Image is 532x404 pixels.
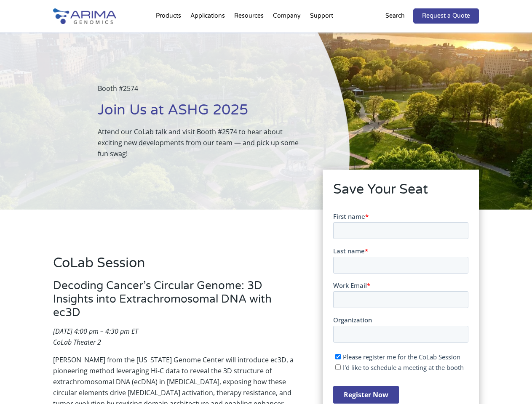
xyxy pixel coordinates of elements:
h3: Decoding Cancer’s Circular Genome: 3D Insights into Extrachromosomal DNA with ec3D [53,279,299,326]
em: [DATE] 4:00 pm – 4:30 pm ET [53,327,138,336]
h2: Save Your Seat [333,180,468,205]
em: CoLab Theater 2 [53,338,101,347]
h2: CoLab Session [53,254,299,279]
a: Request a Quote [413,8,479,24]
p: Attend our CoLab talk and visit Booth #2574 to hear about exciting new developments from our team... [98,126,307,159]
p: Booth #2574 [98,83,307,101]
p: Search [385,11,405,21]
img: Arima-Genomics-logo [53,8,116,24]
h1: Join Us at ASHG 2025 [98,101,307,126]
